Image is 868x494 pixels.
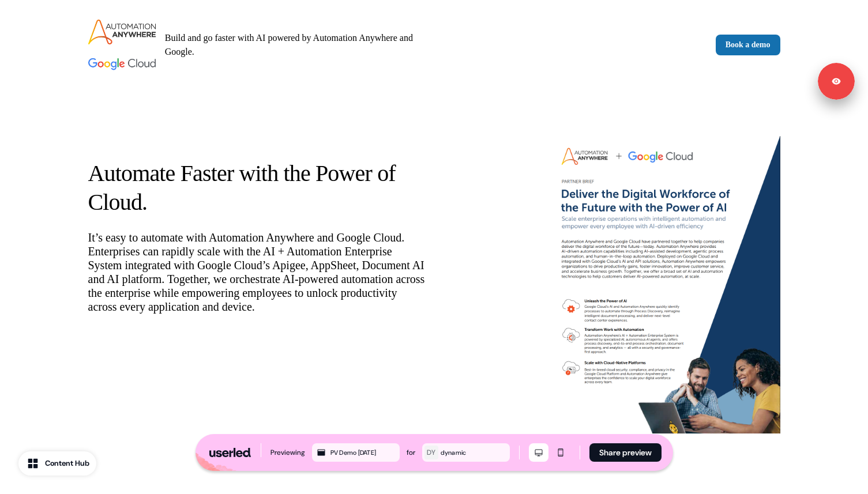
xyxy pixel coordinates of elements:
button: Content Hub [18,451,96,476]
p: It’s easy to automate with Automation Anywhere and Google Cloud. Enterprises can rapidly scale wi... [88,231,425,314]
div: Content Hub [45,458,89,469]
button: Desktop mode [529,443,548,462]
a: Book a demo [716,35,780,55]
button: Mobile mode [551,443,570,462]
div: DY [427,447,435,458]
div: for [407,447,415,458]
div: dynamic [441,447,508,458]
p: Automate Faster with the Power of Cloud. [88,159,425,217]
div: PV Demo [DATE] [330,447,397,458]
div: Previewing [270,447,305,458]
p: Build and go faster with AI powered by Automation Anywhere and Google. [165,31,430,59]
button: Share preview [589,443,662,462]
